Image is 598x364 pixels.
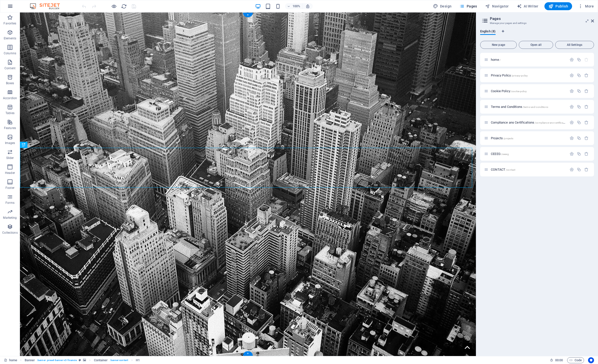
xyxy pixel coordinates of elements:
a: Click to cancel selection. Double-click to open Pages [4,357,17,363]
div: Remove [584,89,589,93]
button: Design [431,2,454,10]
i: This element contains a background [83,359,86,362]
div: Remove [584,167,589,172]
span: Publish [548,4,568,9]
span: Click to select. Double-click to edit [25,357,35,363]
div: + [243,13,253,17]
span: New page [482,43,515,46]
div: Remove [584,105,589,109]
span: Code [569,357,582,363]
button: Open all [519,41,553,49]
div: Duplicate [577,167,581,172]
div: Settings [570,136,574,140]
button: More [576,2,596,10]
span: : [559,358,559,362]
h2: Pages [490,16,594,21]
span: Click to open page [491,89,527,93]
button: Code [567,357,584,363]
div: Settings [570,58,574,62]
div: Language Tabs [480,29,594,39]
span: AI Writer [517,4,538,9]
div: Duplicate [577,105,581,109]
span: Click to open page [491,121,569,124]
div: Settings [570,120,574,125]
div: Duplicate [577,152,581,156]
p: Collections [2,231,17,235]
div: Terms and Conditions/terms-and-conditions [489,105,567,108]
div: Privacy Policy/privacy-policy [489,74,567,77]
div: CEEEG/ceeeg [489,152,567,155]
span: Click to open page [491,73,528,77]
div: Duplicate [577,120,581,125]
span: / [500,59,501,61]
p: Footer [5,186,14,190]
span: 00 00 [555,357,563,363]
h3: Manage your pages and settings [490,21,584,25]
div: home/ [489,58,567,61]
span: Navigator [485,4,509,9]
span: /privacy-policy [511,74,528,77]
div: Remove [584,73,589,77]
i: On resize automatically adjust zoom level to fit chosen device. [305,4,310,8]
span: Click to open page [491,58,501,62]
button: reload [121,3,127,9]
span: Click to open page [491,168,515,171]
div: Remove [584,120,589,125]
p: Features [4,126,16,130]
button: Navigator [483,2,511,10]
div: Duplicate [577,58,581,62]
span: English (8) [480,28,496,35]
nav: breadcrumb [25,357,140,363]
span: Design [433,4,452,9]
div: Remove [584,152,589,156]
p: Tables [5,111,14,115]
p: Favorites [3,21,16,25]
span: Pages [459,4,477,9]
div: + [243,351,253,356]
div: Settings [570,89,574,93]
div: Settings [570,152,574,156]
button: Pages [457,2,479,10]
span: Click to select. Double-click to edit [136,357,140,363]
span: /projects [503,137,513,140]
button: All Settings [555,41,594,49]
p: Images [5,141,15,145]
span: . banner .preset-banner-v3-financia [37,357,77,363]
div: Cookie Policy/cookie-policy [489,89,567,93]
div: Design (Ctrl+Alt+Y) [431,2,454,10]
div: Settings [570,105,574,109]
div: Settings [570,167,574,172]
div: Projects/projects [489,137,567,140]
span: /contact [506,168,515,171]
div: Remove [584,136,589,140]
span: All Settings [557,43,592,46]
div: CONTACT/contact [489,168,567,171]
img: Editor Logo [29,3,66,9]
p: Elements [4,36,16,40]
p: Header [5,171,15,175]
span: /terms-and-conditions [523,106,548,108]
div: Duplicate [577,73,581,77]
p: Columns [4,51,16,55]
h6: 100% [293,3,300,9]
p: Slider [6,156,14,160]
span: . banner-content [110,357,128,363]
button: AI Writer [515,2,540,10]
div: Duplicate [577,136,581,140]
p: Content [4,66,15,70]
p: Forms [5,201,14,205]
i: This element is a customizable preset [79,359,81,362]
p: Boxes [6,81,14,85]
div: Settings [570,73,574,77]
h6: Session time [550,357,563,363]
button: 100% [285,3,303,9]
span: Open all [521,43,551,46]
div: The startpage cannot be deleted [584,58,589,62]
div: Compliance ans Certifications/compliance-ans-certifications [489,121,567,124]
span: More [578,4,594,9]
button: Publish [544,2,572,10]
span: Click to open page [491,136,513,140]
button: New page [480,41,517,49]
span: /cookie-policy [511,90,527,93]
span: Click to open page [491,152,509,156]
